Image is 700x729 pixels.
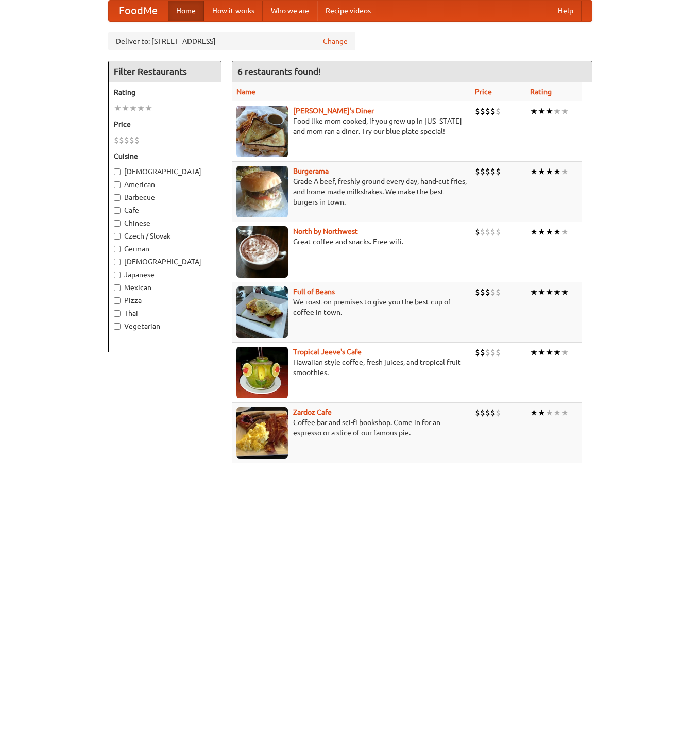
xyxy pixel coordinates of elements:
[293,107,374,115] b: [PERSON_NAME]'s Diner
[237,66,321,76] ng-pluralize: 6 restaurants found!
[236,417,467,438] p: Coffee bar and sci-fi bookshop. Come in for an espresso or a slice of our famous pie.
[475,407,480,418] li: $
[114,244,216,254] label: German
[114,205,216,215] label: Cafe
[480,166,485,177] li: $
[114,151,216,161] h5: Cuisine
[475,106,480,117] li: $
[114,192,216,202] label: Barbecue
[114,220,121,227] input: Chinese
[485,286,490,298] li: $
[204,1,263,21] a: How it works
[236,407,288,459] img: zardoz.jpg
[108,32,355,50] div: Deliver to: [STREET_ADDRESS]
[485,347,490,358] li: $
[530,166,538,177] li: ★
[561,106,569,117] li: ★
[236,297,467,317] p: We roast on premises to give you the best cup of coffee in town.
[114,246,121,252] input: German
[545,166,553,177] li: ★
[293,348,362,356] a: Tropical Jeeve's Cafe
[480,347,485,358] li: $
[485,106,490,117] li: $
[490,286,496,298] li: $
[236,88,255,96] a: Name
[496,286,501,298] li: $
[561,347,569,358] li: ★
[114,181,121,188] input: American
[114,282,216,293] label: Mexican
[236,286,288,338] img: beans.jpg
[553,286,561,298] li: ★
[490,166,496,177] li: $
[490,347,496,358] li: $
[137,103,145,114] li: ★
[475,286,480,298] li: $
[545,106,553,117] li: ★
[114,218,216,228] label: Chinese
[496,407,501,418] li: $
[129,134,134,146] li: $
[134,134,140,146] li: $
[561,226,569,238] li: ★
[561,407,569,418] li: ★
[561,166,569,177] li: ★
[114,259,121,265] input: [DEMOGRAPHIC_DATA]
[545,286,553,298] li: ★
[114,269,216,280] label: Japanese
[475,226,480,238] li: $
[530,226,538,238] li: ★
[317,1,379,21] a: Recipe videos
[538,106,545,117] li: ★
[323,36,348,46] a: Change
[538,347,545,358] li: ★
[114,321,216,331] label: Vegetarian
[236,106,288,157] img: sallys.jpg
[114,194,121,201] input: Barbecue
[561,286,569,298] li: ★
[114,134,119,146] li: $
[293,408,332,416] b: Zardoz Cafe
[293,287,335,296] a: Full of Beans
[530,88,552,96] a: Rating
[114,310,121,317] input: Thai
[114,166,216,177] label: [DEMOGRAPHIC_DATA]
[485,226,490,238] li: $
[168,1,204,21] a: Home
[538,286,545,298] li: ★
[114,179,216,190] label: American
[119,134,124,146] li: $
[485,407,490,418] li: $
[114,207,121,214] input: Cafe
[475,88,492,96] a: Price
[480,286,485,298] li: $
[293,167,329,175] a: Burgerama
[480,226,485,238] li: $
[114,323,121,330] input: Vegetarian
[236,176,467,207] p: Grade A beef, freshly ground every day, hand-cut fries, and home-made milkshakes. We make the bes...
[129,103,137,114] li: ★
[545,347,553,358] li: ★
[553,106,561,117] li: ★
[114,308,216,318] label: Thai
[550,1,582,21] a: Help
[530,407,538,418] li: ★
[490,407,496,418] li: $
[109,1,168,21] a: FoodMe
[538,166,545,177] li: ★
[480,106,485,117] li: $
[496,226,501,238] li: $
[475,347,480,358] li: $
[236,347,288,398] img: jeeves.jpg
[530,106,538,117] li: ★
[538,226,545,238] li: ★
[114,168,121,175] input: [DEMOGRAPHIC_DATA]
[553,407,561,418] li: ★
[530,347,538,358] li: ★
[114,119,216,129] h5: Price
[114,272,121,278] input: Japanese
[236,357,467,378] p: Hawaiian style coffee, fresh juices, and tropical fruit smoothies.
[496,166,501,177] li: $
[553,166,561,177] li: ★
